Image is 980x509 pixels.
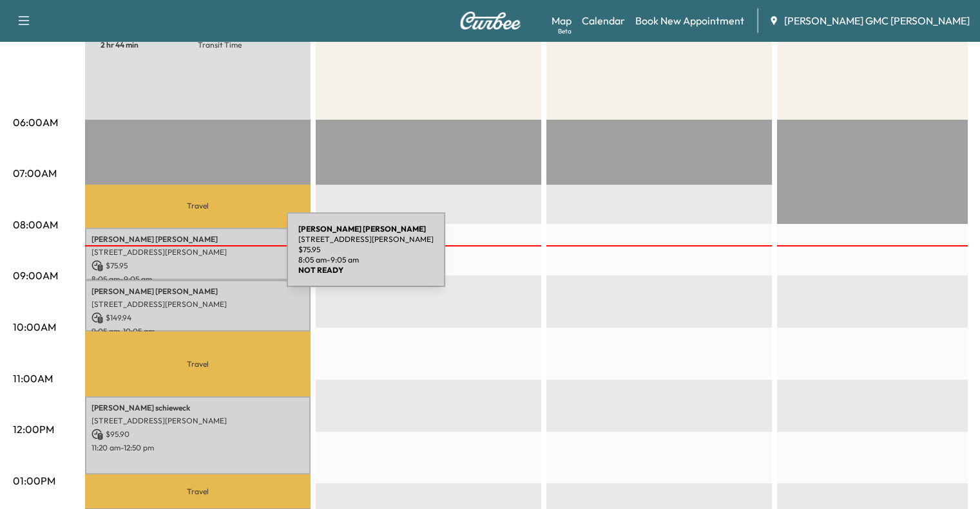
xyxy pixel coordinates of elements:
a: MapBeta [552,13,572,28]
p: 10:00AM [13,319,56,335]
p: 08:00AM [13,217,58,232]
p: 9:05 am - 10:05 am [91,326,304,337]
p: Travel [85,331,311,396]
p: [STREET_ADDRESS][PERSON_NAME] [91,247,304,257]
b: NOT READY [298,265,343,275]
p: $ 149.94 [91,312,304,324]
p: 2 hr 44 min [101,40,198,50]
p: 11:20 am - 12:50 pm [91,443,304,453]
p: $ 75.95 [91,260,304,272]
p: [STREET_ADDRESS][PERSON_NAME] [91,416,304,426]
p: $ 75.95 [298,245,434,255]
p: [PERSON_NAME] [PERSON_NAME] [91,234,304,245]
p: 8:05 am - 9:05 am [91,274,304,284]
p: 09:00AM [13,268,58,283]
p: [STREET_ADDRESS][PERSON_NAME] [91,299,304,310]
p: 12:00PM [13,421,54,437]
a: Book New Appointment [635,13,744,28]
span: [PERSON_NAME] GMC [PERSON_NAME] [784,13,970,28]
p: Travel [85,474,311,508]
p: 8:05 am - 9:05 am [298,255,434,265]
div: Beta [558,26,572,36]
b: [PERSON_NAME] [PERSON_NAME] [298,224,426,234]
p: [STREET_ADDRESS][PERSON_NAME] [298,234,434,245]
p: Transit Time [198,40,295,50]
p: 07:00AM [13,165,57,181]
img: Curbee Logo [459,12,521,30]
p: 06:00AM [13,115,58,130]
p: Travel [85,185,311,228]
a: Calendar [582,13,625,28]
p: [PERSON_NAME] schieweck [91,403,304,413]
p: 01:00PM [13,473,55,488]
p: [PERSON_NAME] [PERSON_NAME] [91,286,304,297]
p: 11:00AM [13,371,53,386]
p: $ 95.90 [91,429,304,440]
